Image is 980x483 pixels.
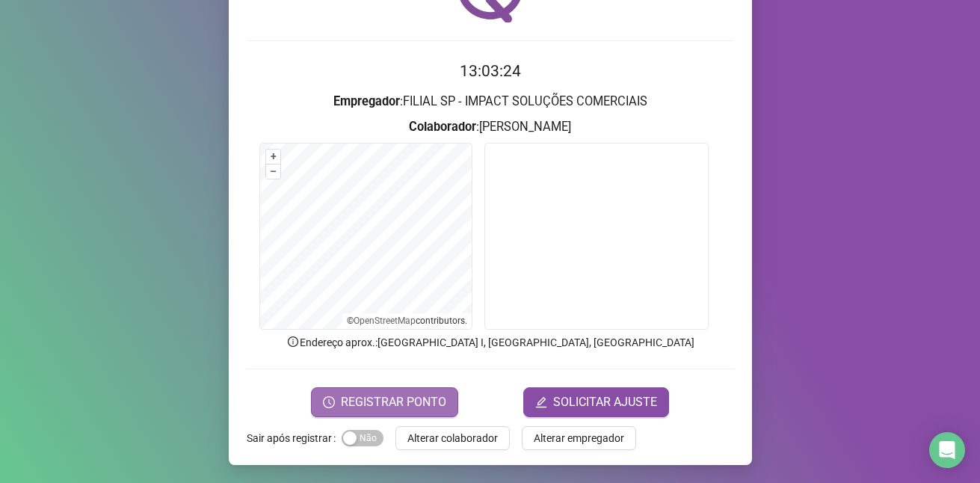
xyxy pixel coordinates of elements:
button: + [266,150,280,164]
button: REGISTRAR PONTO [311,387,458,417]
strong: Empregador [333,94,400,108]
span: SOLICITAR AJUSTE [553,393,657,411]
strong: Colaborador [409,120,476,134]
span: edit [535,396,547,408]
time: 13:03:24 [460,62,521,80]
div: Open Intercom Messenger [929,432,965,468]
p: Endereço aprox. : [GEOGRAPHIC_DATA] I, [GEOGRAPHIC_DATA], [GEOGRAPHIC_DATA] [247,334,734,351]
h3: : FILIAL SP - IMPACT SOLUÇÕES COMERCIAIS [247,92,734,111]
span: clock-circle [323,396,335,408]
button: – [266,164,280,179]
button: Alterar empregador [522,426,636,450]
button: editSOLICITAR AJUSTE [523,387,669,417]
h3: : [PERSON_NAME] [247,117,734,137]
a: OpenStreetMap [354,316,416,326]
li: © contributors. [347,316,467,326]
span: info-circle [286,335,300,348]
label: Sair após registrar [247,426,342,450]
span: REGISTRAR PONTO [341,393,446,411]
span: Alterar empregador [534,430,624,446]
span: Alterar colaborador [407,430,498,446]
button: Alterar colaborador [395,426,510,450]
